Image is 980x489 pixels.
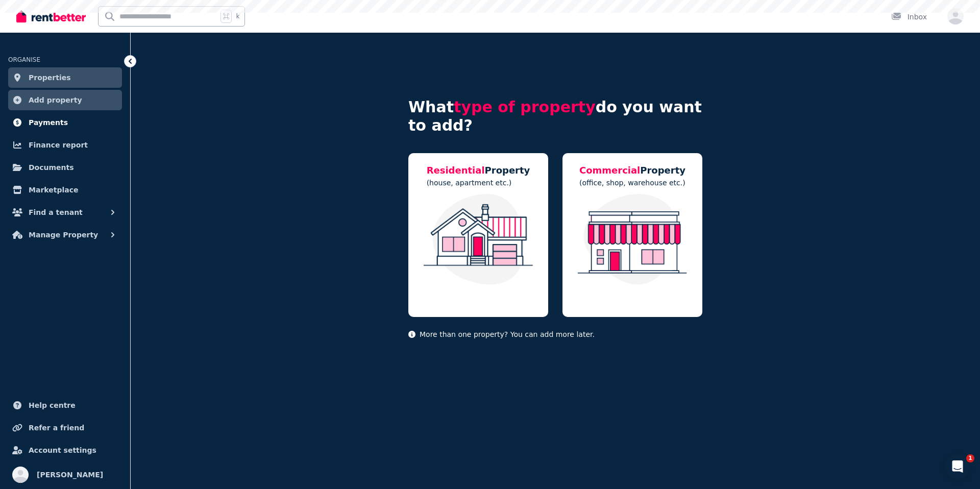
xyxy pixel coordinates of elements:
img: Residential Property [419,194,538,285]
span: Payments [29,116,68,129]
iframe: Intercom live chat [945,454,970,479]
span: type of property [454,98,596,116]
img: RentBetter [16,9,86,24]
a: Properties [8,67,122,88]
a: Add property [8,90,122,110]
a: Marketplace [8,180,122,200]
button: Find a tenant [8,202,122,223]
a: Account settings [8,440,122,460]
a: Refer a friend [8,418,122,438]
span: 1 [966,454,974,462]
div: Inbox [891,12,927,22]
a: Documents [8,157,122,178]
span: Residential [427,165,485,176]
h5: Property [427,163,530,178]
h5: Property [579,163,685,178]
span: Refer a friend [29,422,84,434]
span: Add property [29,94,82,106]
span: Commercial [579,165,640,176]
a: Finance report [8,135,122,155]
img: Commercial Property [573,194,692,285]
p: More than one property? You can add more later. [408,329,702,339]
span: Find a tenant [29,206,83,218]
p: (house, apartment etc.) [427,178,530,188]
span: Help centre [29,399,76,411]
span: [PERSON_NAME] [37,469,103,481]
h4: What do you want to add? [408,98,702,135]
span: Documents [29,161,74,174]
a: Help centre [8,395,122,415]
a: Payments [8,112,122,133]
button: Manage Property [8,225,122,245]
span: Account settings [29,444,96,456]
span: Finance report [29,139,88,151]
span: Manage Property [29,229,98,241]
span: k [236,12,239,20]
span: Marketplace [29,184,78,196]
p: (office, shop, warehouse etc.) [579,178,685,188]
span: ORGANISE [8,56,40,63]
span: Properties [29,71,71,84]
